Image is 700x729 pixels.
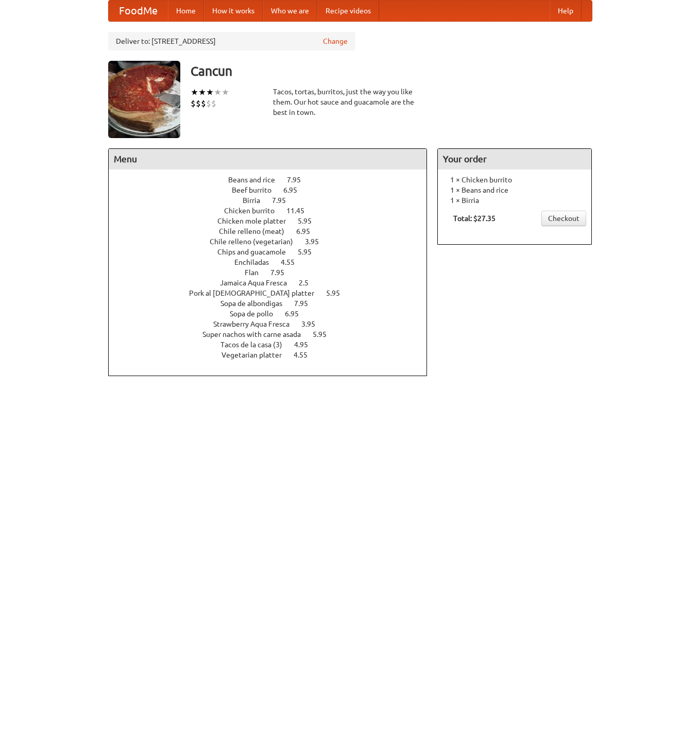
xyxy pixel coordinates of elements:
[243,196,270,205] span: Birria
[224,207,323,215] a: Chicken burrito 11.45
[206,87,214,98] li: ★
[299,279,319,287] span: 2.5
[220,341,293,349] span: Tacos de la casa (3)
[232,186,282,194] span: Beef burrito
[109,1,168,21] a: FoodMe
[220,341,327,349] a: Tacos de la casa (3) 4.95
[232,186,316,194] a: Beef burrito 6.95
[210,238,338,246] a: Chile relleno (vegetarian) 3.95
[191,61,592,81] h3: Cancun
[217,217,331,225] a: Chicken mole platter 5.95
[217,248,331,256] a: Chips and guacamole 5.95
[213,320,300,328] span: Strawberry Aqua Fresca
[263,1,317,21] a: Who we are
[198,87,206,98] li: ★
[287,176,311,184] span: 7.95
[301,320,326,328] span: 3.95
[298,248,322,256] span: 5.95
[230,310,318,318] a: Sopa de pollo 6.95
[230,310,283,318] span: Sopa de pollo
[191,98,196,109] li: $
[196,98,201,109] li: $
[221,87,229,98] li: ★
[217,248,296,256] span: Chips and guacamole
[234,258,314,266] a: Enchiladas 4.55
[245,268,269,277] span: Flan
[213,320,334,328] a: Strawberry Aqua Fresca 3.95
[326,289,350,297] span: 5.95
[294,351,318,359] span: 4.55
[206,98,211,109] li: $
[189,289,359,297] a: Pork al [DEMOGRAPHIC_DATA] platter 5.95
[294,341,318,349] span: 4.95
[323,36,348,46] a: Change
[305,238,329,246] span: 3.95
[220,279,297,287] span: Jamaica Aqua Fresca
[189,289,325,297] span: Pork al [DEMOGRAPHIC_DATA] platter
[210,238,303,246] span: Chile relleno (vegetarian)
[286,207,315,215] span: 11.45
[281,258,305,266] span: 4.55
[294,299,318,308] span: 7.95
[221,351,292,359] span: Vegetarian platter
[224,207,285,215] span: Chicken burrito
[285,310,309,318] span: 6.95
[270,268,295,277] span: 7.95
[221,351,327,359] a: Vegetarian platter 4.55
[191,87,198,98] li: ★
[214,87,221,98] li: ★
[219,227,329,235] a: Chile relleno (meat) 6.95
[108,32,355,50] div: Deliver to: [STREET_ADDRESS]
[202,330,311,338] span: Super nachos with carne asada
[228,176,320,184] a: Beans and rice 7.95
[443,175,586,185] li: 1 × Chicken burrito
[245,268,303,277] a: Flan 7.95
[219,227,295,235] span: Chile relleno (meat)
[272,196,296,205] span: 7.95
[109,149,427,169] h4: Menu
[217,217,296,225] span: Chicken mole platter
[550,1,582,21] a: Help
[234,258,279,266] span: Enchiladas
[273,87,428,117] div: Tacos, tortas, burritos, just the way you like them. Our hot sauce and guacamole are the best in ...
[298,217,322,225] span: 5.95
[108,61,180,138] img: angular.jpg
[317,1,379,21] a: Recipe videos
[220,299,293,308] span: Sopa de albondigas
[453,214,496,223] b: Total: $27.35
[168,1,204,21] a: Home
[443,195,586,206] li: 1 × Birria
[228,176,285,184] span: Beans and rice
[283,186,308,194] span: 6.95
[220,279,328,287] a: Jamaica Aqua Fresca 2.5
[296,227,320,235] span: 6.95
[204,1,263,21] a: How it works
[313,330,337,338] span: 5.95
[211,98,216,109] li: $
[443,185,586,195] li: 1 × Beans and rice
[202,330,346,338] a: Super nachos with carne asada 5.95
[243,196,305,205] a: Birria 7.95
[438,149,591,169] h4: Your order
[201,98,206,109] li: $
[541,211,586,226] a: Checkout
[220,299,327,308] a: Sopa de albondigas 7.95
